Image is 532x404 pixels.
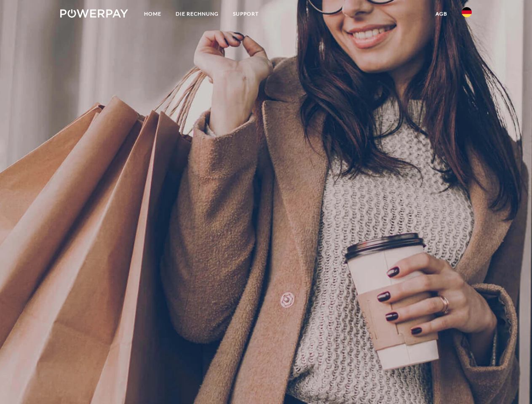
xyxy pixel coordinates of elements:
[168,6,226,21] a: DIE RECHNUNG
[137,6,168,21] a: Home
[226,6,266,21] a: SUPPORT
[428,6,454,21] a: agb
[60,9,128,18] img: logo-powerpay-white.svg
[462,7,472,17] img: de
